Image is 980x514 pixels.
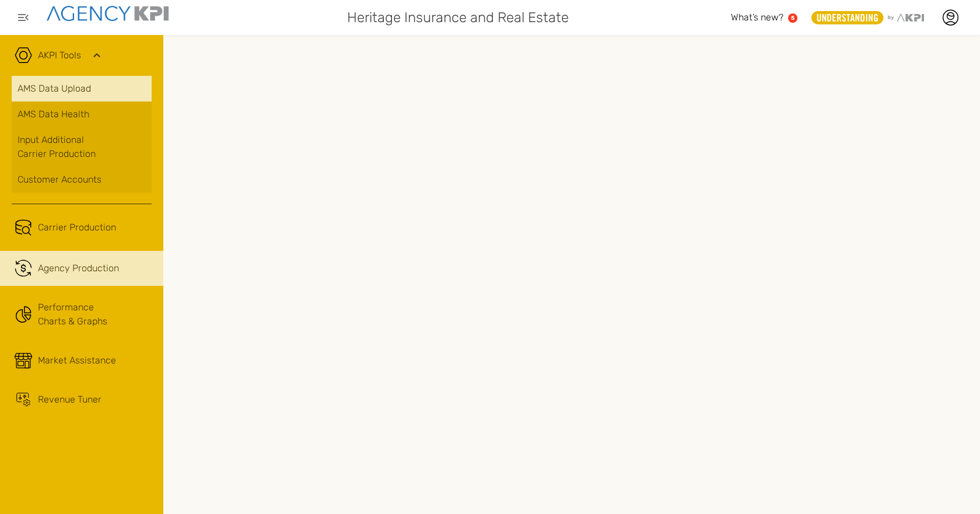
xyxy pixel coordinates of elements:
[788,13,797,23] a: 5
[731,12,783,23] span: What’s new?
[38,393,101,407] span: Revenue Tuner
[38,48,81,62] a: AKPI Tools
[17,107,89,121] span: AMS Data Health
[38,261,119,275] span: Agency Production
[47,6,169,21] img: agencykpi-logo-550x69-2d9e3fa8.png
[12,127,152,167] a: Input AdditionalCarrier Production
[791,15,794,21] text: 5
[38,354,116,368] span: Market Assistance
[347,7,569,28] span: Heritage Insurance and Real Estate
[38,221,116,235] span: Carrier Production
[12,102,152,127] a: AMS Data Health
[12,76,152,102] a: AMS Data Upload
[12,167,152,193] a: Customer Accounts
[17,173,146,187] div: Customer Accounts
